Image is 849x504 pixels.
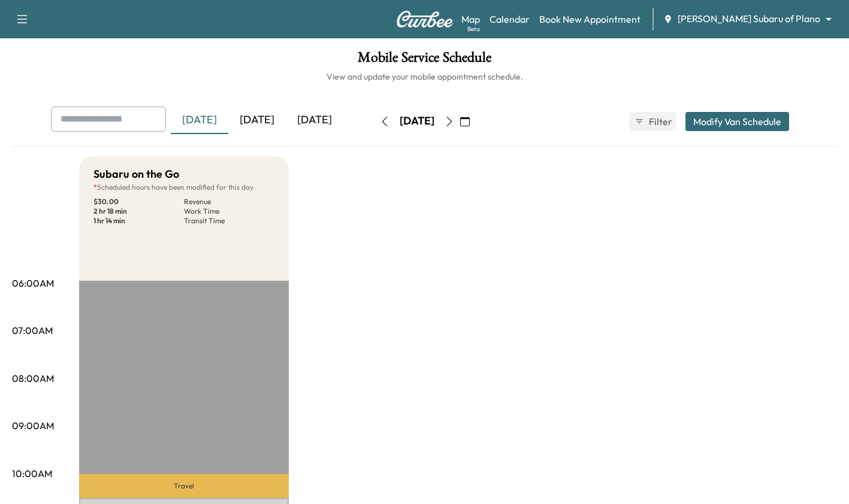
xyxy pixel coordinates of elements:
button: Filter [629,112,676,131]
p: 06:00AM [12,276,54,290]
h5: Subaru on the Go [93,166,179,183]
div: Beta [467,25,480,34]
p: 1 hr 14 min [93,216,184,226]
span: Filter [649,114,670,129]
a: Book New Appointment [539,12,640,26]
h6: View and update your mobile appointment schedule. [12,71,837,83]
span: [PERSON_NAME] Subaru of Plano [678,12,820,26]
p: $ 30.00 [93,197,184,207]
div: [DATE] [228,107,286,134]
p: 10:00AM [12,466,52,481]
p: 07:00AM [12,323,53,338]
h1: Mobile Service Schedule [12,50,837,71]
p: Work Time [184,207,274,216]
img: Curbee Logo [396,11,454,28]
a: Calendar [490,12,530,26]
p: Scheduled hours have been modified for this day [93,183,274,192]
a: MapBeta [461,12,480,26]
button: Modify Van Schedule [685,112,789,131]
div: [DATE] [286,107,343,134]
p: 09:00AM [12,418,54,433]
div: [DATE] [400,114,434,129]
p: Travel [79,474,289,498]
p: Revenue [184,197,274,207]
p: 08:00AM [12,371,54,385]
p: 2 hr 18 min [93,207,184,216]
div: [DATE] [171,107,228,134]
p: Transit Time [184,216,274,226]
